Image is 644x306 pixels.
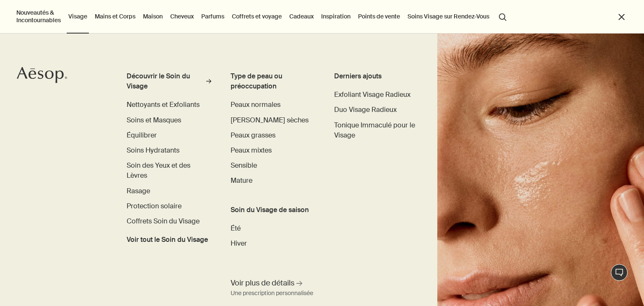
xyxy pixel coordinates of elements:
a: Exfoliant Visage Radieux [334,90,410,100]
a: Coffrets Soin du Visage [127,216,200,226]
span: Soin des Yeux et des Lèvres [127,161,190,180]
a: Soin des Yeux et des Lèvres [127,161,211,181]
a: Maison [141,11,164,22]
a: [PERSON_NAME] sèches [231,115,309,125]
button: Points de vente [356,11,402,22]
span: Soins et Masques [127,116,181,124]
span: Exfoliant Visage Radieux [334,90,410,99]
a: Protection solaire [127,201,182,211]
a: Été [231,223,241,233]
span: Protection solaire [127,202,182,210]
span: Peaux normales [231,100,280,109]
a: Découvrir le Soin du Visage [127,71,211,95]
span: Peaux mixtes [231,146,272,155]
a: Peaux mixtes [231,145,272,156]
a: Soins et Masques [127,115,181,125]
span: Coffrets Soin du Visage [127,217,200,226]
a: Nettoyants et Exfoliants [127,100,200,110]
a: Duo Visage Radieux [334,105,397,115]
span: Voir plus de détails [231,278,294,288]
a: Tonique Immaculé pour le Visage [334,120,418,140]
span: Soins Hydratants [127,146,179,155]
span: Mature [231,176,252,185]
a: Voir tout le Soin du Visage [127,231,208,245]
img: Woman holding her face with her hands [437,34,644,306]
a: Parfums [200,11,226,22]
a: Soins Hydratants [127,145,179,156]
a: Rasage [127,186,150,196]
a: Mains et Corps [93,11,137,22]
a: Sensible [231,161,257,171]
span: Peaux grasses [231,131,275,140]
span: Rasage [127,187,150,195]
button: Chat en direct [611,264,628,281]
span: Peaux sèches [231,116,309,124]
a: Soins Visage sur Rendez-Vous [406,11,491,22]
button: Nouveautés & Incontournables [15,7,62,26]
a: Inspiration [319,11,352,22]
span: Voir tout le Soin du Visage [127,235,208,245]
span: Tonique Immaculé pour le Visage [334,121,415,140]
a: Mature [231,176,252,186]
button: Fermer le menu [617,12,626,22]
a: Peaux normales [231,100,280,110]
h3: Soin du Visage de saison [231,205,314,215]
button: Lancer une recherche [495,8,510,24]
a: Cheveux [169,11,195,22]
h3: Type de peau ou préoccupation [231,71,314,91]
a: Visage [67,11,89,22]
a: Coffrets et voyage [230,11,283,22]
svg: Aesop [17,67,67,83]
a: Cadeaux [288,11,315,22]
span: Duo Visage Radieux [334,105,397,114]
span: Hiver [231,239,247,248]
div: Une prescription personnalisée [231,288,313,298]
span: Été [231,224,241,233]
a: Peaux grasses [231,130,275,140]
a: Équilibrer [127,130,157,140]
div: Derniers ajouts [334,71,418,81]
a: Aesop [15,65,69,88]
span: Nettoyants et Exfoliants [127,100,200,109]
div: Découvrir le Soin du Visage [127,71,204,91]
span: Sensible [231,161,257,170]
span: Équilibrer [127,131,157,140]
a: Hiver [231,239,247,249]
